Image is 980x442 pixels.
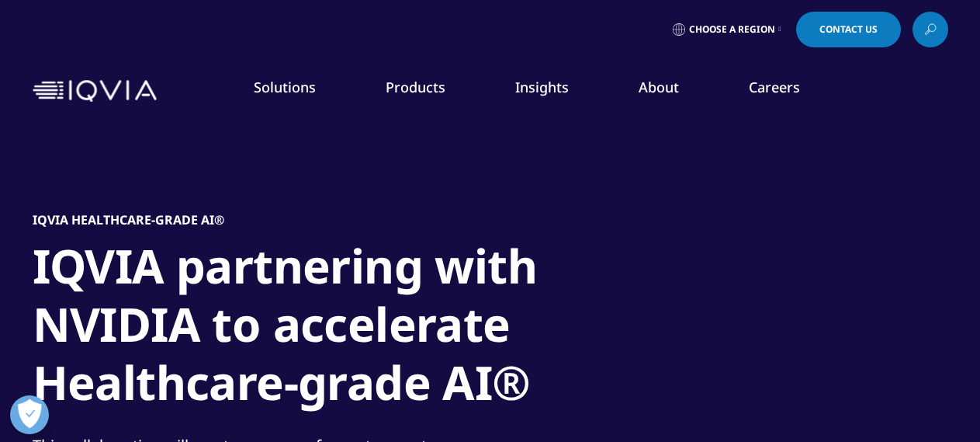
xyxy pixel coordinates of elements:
[515,78,569,96] a: Insights
[33,212,224,228] h5: IQVIA Healthcare-grade AI®
[689,23,775,36] span: Choose a Region
[33,237,615,421] h1: IQVIA partnering with NVIDIA to accelerate Healthcare-grade AI®
[819,25,878,34] span: Contact Us
[386,78,445,96] a: Products
[639,78,679,96] a: About
[254,78,316,96] a: Solutions
[796,12,901,47] a: Contact Us
[33,80,157,103] img: IQVIA Healthcare Information Technology and Pharma Clinical Research Company
[10,395,49,434] button: 優先設定センターを開く
[163,54,948,127] nav: Primary
[749,78,800,96] a: Careers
